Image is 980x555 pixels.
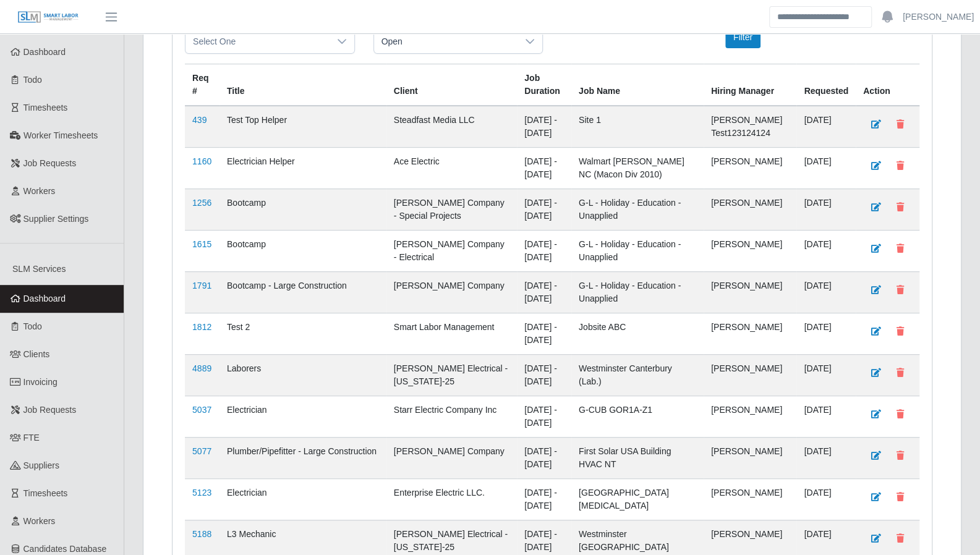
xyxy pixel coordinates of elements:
td: Bootcamp - Large Construction [219,271,386,313]
td: Enterprise Electric LLC. [386,478,517,520]
span: FTE [23,433,40,443]
td: Steadfast Media LLC [386,106,517,148]
span: Dashboard [23,47,66,57]
td: Laborers [219,354,386,396]
td: [DATE] - [DATE] [517,396,571,437]
td: G-L - Holiday - Education - Unapplied [571,230,704,271]
td: First Solar USA Building HVAC NT [571,437,704,478]
td: [PERSON_NAME] Company [386,271,517,313]
td: Site 1 [571,106,704,148]
td: [DATE] [796,189,856,230]
td: [PERSON_NAME] Company [386,437,517,478]
td: Electrician [219,478,386,520]
span: Select One [185,30,330,53]
td: [DATE] - [DATE] [517,189,571,230]
a: [PERSON_NAME] [903,11,974,23]
th: Req # [185,64,219,106]
td: Smart Labor Management [386,313,517,354]
td: Electrician Helper [219,147,386,189]
td: [DATE] [796,313,856,354]
td: [PERSON_NAME] [704,271,796,313]
td: G-L - Holiday - Education - Unapplied [571,271,704,313]
span: Todo [23,75,42,85]
td: [PERSON_NAME] Test123124124 [704,106,796,148]
td: G-CUB GOR1A-Z1 [571,396,704,437]
span: Job Requests [23,405,77,415]
span: Todo [23,321,42,331]
td: Test Top Helper [219,106,386,148]
span: Worker Timesheets [23,130,98,140]
td: [DATE] - [DATE] [517,354,571,396]
td: Electrician [219,396,386,437]
td: [DATE] - [DATE] [517,230,571,271]
a: 1256 [192,198,211,208]
td: [DATE] [796,354,856,396]
th: Client [386,64,517,106]
td: [DATE] [796,271,856,313]
img: SLM Logo [17,11,79,24]
span: Open [374,30,518,53]
th: Job Name [571,64,704,106]
td: [DATE] - [DATE] [517,478,571,520]
span: Suppliers [23,460,59,470]
td: Westminster Canterbury (Lab.) [571,354,704,396]
a: 5037 [192,405,211,415]
a: 1160 [192,156,211,166]
span: Timesheets [23,103,68,112]
a: 4889 [192,363,211,373]
td: [DATE] - [DATE] [517,106,571,148]
td: [PERSON_NAME] [704,147,796,189]
td: [PERSON_NAME] [704,313,796,354]
span: Job Requests [23,158,77,168]
td: [PERSON_NAME] [704,437,796,478]
td: G-L - Holiday - Education - Unapplied [571,189,704,230]
td: [DATE] [796,147,856,189]
td: [PERSON_NAME] Company - Electrical [386,230,517,271]
td: [PERSON_NAME] Electrical - [US_STATE]-25 [386,354,517,396]
span: Workers [23,186,56,196]
td: [DATE] [796,230,856,271]
th: Hiring Manager [704,64,796,106]
th: Title [219,64,386,106]
td: Walmart [PERSON_NAME] NC (Macon Div 2010) [571,147,704,189]
td: [DATE] - [DATE] [517,271,571,313]
a: 1791 [192,281,211,290]
a: 1812 [192,322,211,332]
th: Job Duration [517,64,571,106]
td: [PERSON_NAME] [704,230,796,271]
th: Action [856,64,919,106]
td: [DATE] [796,106,856,148]
span: Invoicing [23,377,58,387]
button: Filter [725,27,761,48]
td: [DATE] - [DATE] [517,313,571,354]
td: [DATE] [796,478,856,520]
td: [PERSON_NAME] [704,478,796,520]
a: 439 [192,115,207,125]
td: Test 2 [219,313,386,354]
td: [PERSON_NAME] [704,396,796,437]
td: [PERSON_NAME] Company - Special Projects [386,189,517,230]
td: [PERSON_NAME] [704,354,796,396]
td: [DATE] [796,396,856,437]
td: Ace Electric [386,147,517,189]
span: Clients [23,349,50,359]
td: [GEOGRAPHIC_DATA][MEDICAL_DATA] [571,478,704,520]
td: Jobsite ABC [571,313,704,354]
td: [DATE] [796,437,856,478]
td: [DATE] - [DATE] [517,147,571,189]
a: 1615 [192,239,211,249]
span: SLM Services [12,264,66,274]
span: Candidates Database [23,544,107,554]
input: Search [769,6,872,28]
span: Dashboard [23,294,66,303]
span: Workers [23,516,56,526]
a: 5123 [192,488,211,498]
a: 5077 [192,446,211,456]
td: [PERSON_NAME] [704,189,796,230]
td: Plumber/Pipefitter - Large Construction [219,437,386,478]
span: Timesheets [23,488,68,498]
th: Requested [796,64,856,106]
td: Bootcamp [219,230,386,271]
td: Starr Electric Company Inc [386,396,517,437]
span: Supplier Settings [23,214,89,224]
